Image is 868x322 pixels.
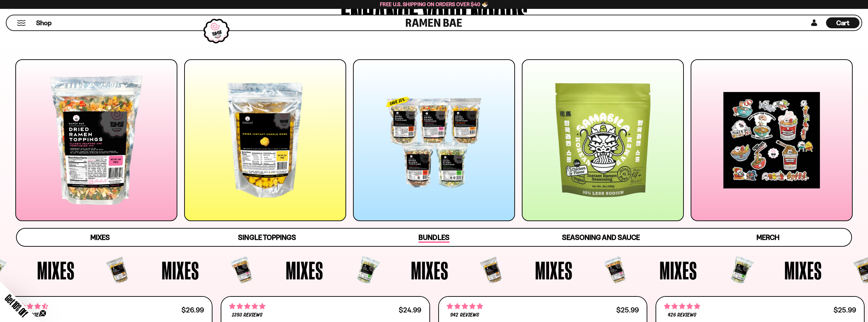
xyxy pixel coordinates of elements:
[181,307,204,313] div: $26.99
[517,229,684,246] a: Seasoning and Sauce
[3,292,30,319] span: Get 10% Off
[162,258,199,283] span: Mixes
[36,18,52,28] span: Shop
[447,302,483,311] span: 4.75 stars
[380,1,488,7] span: Free U.S. Shipping on Orders over $40 🍜
[535,258,573,283] span: Mixes
[90,233,110,242] span: Mixes
[664,302,700,311] span: 4.76 stars
[660,258,697,283] span: Mixes
[411,258,448,283] span: Mixes
[616,307,639,313] div: $25.99
[756,233,779,242] span: Merch
[784,258,822,283] span: Mixes
[826,15,859,30] a: Cart
[238,233,296,242] span: Single Toppings
[36,17,52,28] a: Shop
[17,229,183,246] a: Mixes
[834,307,856,313] div: $25.99
[351,229,517,246] a: Bundles
[40,310,46,317] button: Close teaser
[418,233,449,243] span: Bundles
[37,258,75,283] span: Mixes
[685,229,851,246] a: Merch
[17,20,26,26] button: Mobile Menu Trigger
[668,312,696,318] span: 426 reviews
[562,233,639,242] span: Seasoning and Sauce
[399,307,421,313] div: $24.99
[286,258,323,283] span: Mixes
[836,19,850,27] span: Cart
[183,229,350,246] a: Single Toppings
[232,312,263,318] span: 1393 reviews
[450,312,479,318] span: 942 reviews
[229,302,265,311] span: 4.76 stars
